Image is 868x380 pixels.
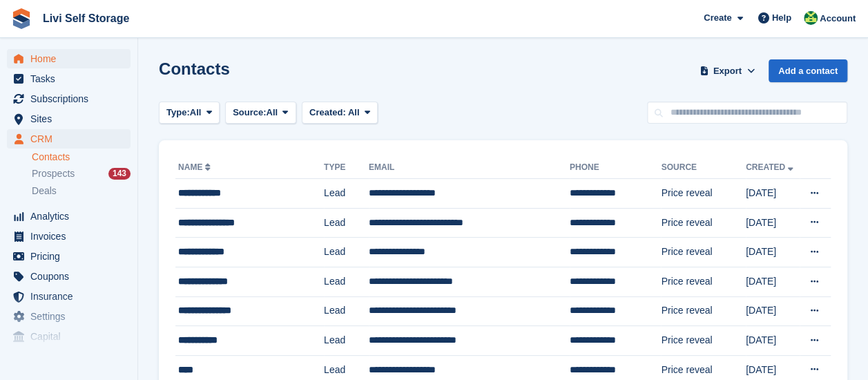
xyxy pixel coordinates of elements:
td: Price reveal [661,326,745,356]
td: [DATE] [746,296,800,326]
td: Price reveal [661,179,745,209]
span: Export [713,64,742,78]
td: [DATE] [746,179,800,209]
span: Subscriptions [30,89,113,108]
td: Lead [324,326,369,356]
span: Coupons [30,267,113,286]
span: Type: [166,106,190,120]
a: menu [7,267,131,286]
span: Invoices [30,227,113,246]
a: menu [7,327,131,346]
span: Analytics [30,207,113,226]
span: All [267,106,278,120]
a: menu [7,307,131,326]
th: Source [661,157,745,179]
img: stora-icon-8386f47178a22dfd0bd8f6a31ec36ba5ce8667c1dd55bd0f319d3a0aa187defe.svg [11,8,32,29]
th: Email [369,157,570,179]
a: Add a contact [769,59,847,82]
td: [DATE] [746,267,800,296]
a: Prospects 143 [32,167,131,181]
a: Name [178,162,213,172]
a: Contacts [32,151,131,164]
a: menu [7,287,131,306]
a: Livi Self Storage [37,7,135,30]
td: Lead [324,208,369,238]
th: Phone [570,157,662,179]
span: Help [772,11,791,25]
span: Deals [32,184,57,198]
span: Created: [309,107,346,117]
a: menu [7,109,131,129]
a: menu [7,69,131,88]
span: Source: [233,106,266,120]
span: CRM [30,129,113,149]
img: Alex Handyside [804,11,818,25]
span: Sites [30,109,113,129]
td: Price reveal [661,238,745,267]
a: menu [7,247,131,266]
span: Pricing [30,247,113,266]
td: Price reveal [661,267,745,296]
span: Settings [30,307,113,326]
a: menu [7,129,131,149]
span: Tasks [30,69,113,88]
a: menu [7,207,131,226]
span: Insurance [30,287,113,306]
a: menu [7,49,131,68]
td: Lead [324,238,369,267]
button: Created: All [302,102,378,124]
td: [DATE] [746,208,800,238]
td: Lead [324,267,369,296]
span: Home [30,49,113,68]
td: [DATE] [746,326,800,356]
td: Price reveal [661,296,745,326]
a: menu [7,89,131,108]
a: Created [746,162,796,172]
span: Prospects [32,167,75,180]
span: All [190,106,202,120]
span: Capital [30,327,113,346]
td: [DATE] [746,238,800,267]
span: All [348,107,360,117]
button: Type: All [159,102,220,124]
td: Lead [324,296,369,326]
th: Type [324,157,369,179]
h1: Contacts [159,59,230,78]
div: 143 [108,168,131,180]
span: Create [704,11,731,25]
td: Price reveal [661,208,745,238]
a: Deals [32,184,131,198]
button: Export [697,59,758,82]
button: Source: All [225,102,296,124]
span: Account [820,12,856,26]
a: menu [7,227,131,246]
td: Lead [324,179,369,209]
